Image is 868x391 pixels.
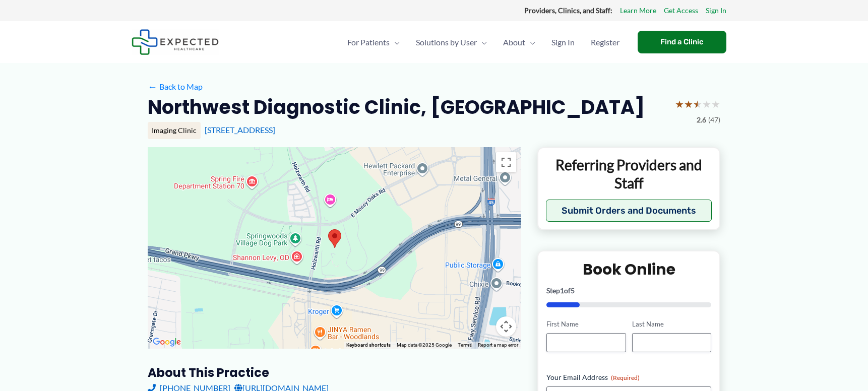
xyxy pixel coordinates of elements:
[205,125,275,135] a: [STREET_ADDRESS]
[702,95,711,113] span: ★
[148,122,201,139] div: Imaging Clinic
[503,25,525,60] span: About
[346,342,391,349] button: Keyboard shortcuts
[546,259,711,279] h2: Book Online
[706,4,726,17] a: Sign In
[675,95,684,113] span: ★
[638,31,726,53] a: Find a Clinic
[620,4,656,17] a: Learn More
[693,95,702,113] span: ★
[150,336,183,349] img: Google
[546,319,626,329] label: First Name
[390,25,400,60] span: Menu Toggle
[711,95,720,113] span: ★
[148,95,645,119] h2: Northwest Diagnostic Clinic, [GEOGRAPHIC_DATA]
[496,316,516,337] button: Map camera controls
[458,342,472,348] a: Terms (opens in new tab)
[664,4,698,17] a: Get Access
[148,82,157,91] span: ←
[611,374,640,381] span: (Required)
[339,25,408,60] a: For PatientsMenu Toggle
[397,342,452,348] span: Map data ©2025 Google
[560,286,564,295] span: 1
[408,25,495,60] a: Solutions by UserMenu Toggle
[571,286,575,295] span: 5
[478,342,518,348] a: Report a map error
[477,25,487,60] span: Menu Toggle
[583,25,628,60] a: Register
[708,113,720,126] span: (47)
[684,95,693,113] span: ★
[551,25,575,60] span: Sign In
[591,25,619,60] span: Register
[495,25,543,60] a: AboutMenu Toggle
[524,6,612,15] strong: Providers, Clinics, and Staff:
[347,25,390,60] span: For Patients
[150,336,183,349] a: Open this area in Google Maps (opens a new window)
[525,25,535,60] span: Menu Toggle
[697,113,706,126] span: 2.6
[546,156,712,192] p: Referring Providers and Staff
[132,29,219,55] img: Expected Healthcare Logo - side, dark font, small
[148,365,521,380] h3: About this practice
[496,152,516,172] button: Toggle fullscreen view
[546,200,712,222] button: Submit Orders and Documents
[543,25,583,60] a: Sign In
[416,25,477,60] span: Solutions by User
[546,372,711,382] label: Your Email Address
[546,287,711,294] p: Step of
[339,25,628,60] nav: Primary Site Navigation
[148,79,203,94] a: ←Back to Map
[632,319,711,329] label: Last Name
